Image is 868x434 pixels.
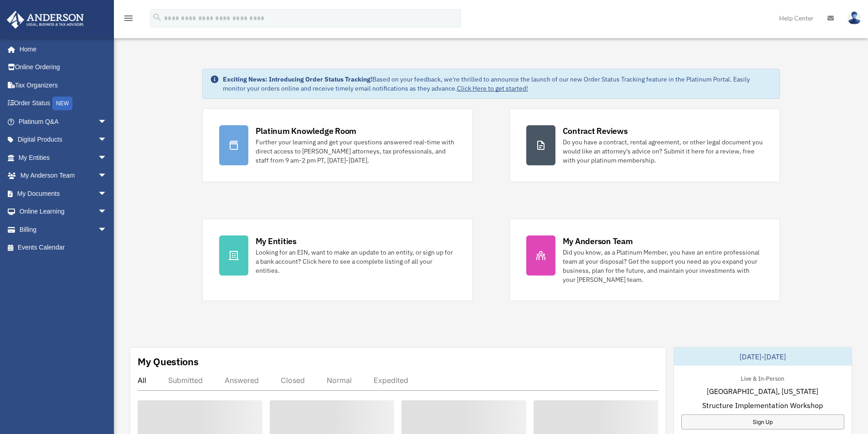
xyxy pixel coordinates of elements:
[847,11,861,25] img: User Pic
[707,386,818,397] span: [GEOGRAPHIC_DATA], [US_STATE]
[563,125,628,137] div: Contract Reviews
[98,148,116,167] span: arrow_drop_down
[509,219,780,301] a: My Anderson Team Did you know, as a Platinum Member, you have an entire professional team at your...
[6,167,121,185] a: My Anderson Teamarrow_drop_down
[6,184,121,203] a: My Documentsarrow_drop_down
[98,203,116,221] span: arrow_drop_down
[6,40,116,58] a: Home
[509,108,780,182] a: Contract Reviews Do you have a contract, rental agreement, or other legal document you would like...
[256,235,297,247] div: My Entities
[98,131,116,149] span: arrow_drop_down
[223,75,772,93] div: Based on your feedback, we're thrilled to announce the launch of our new Order Status Tracking fe...
[6,131,121,149] a: Digital Productsarrow_drop_down
[327,376,352,385] div: Normal
[6,220,121,239] a: Billingarrow_drop_down
[138,355,199,368] div: My Questions
[123,16,134,24] a: menu
[702,400,823,411] span: Structure Implementation Workshop
[256,138,456,165] div: Further your learning and get your questions answered real-time with direct access to [PERSON_NAM...
[281,376,305,385] div: Closed
[6,148,121,167] a: My Entitiesarrow_drop_down
[6,58,121,77] a: Online Ordering
[168,376,203,385] div: Submitted
[6,239,121,257] a: Events Calendar
[6,112,121,131] a: Platinum Q&Aarrow_drop_down
[152,12,162,22] i: search
[123,13,134,24] i: menu
[6,76,121,94] a: Tax Organizers
[734,373,791,383] div: Live & In-Person
[98,184,116,203] span: arrow_drop_down
[681,414,844,429] a: Sign Up
[6,94,121,113] a: Order StatusNEW
[202,108,473,182] a: Platinum Knowledge Room Further your learning and get your questions answered real-time with dire...
[6,203,121,221] a: Online Learningarrow_drop_down
[457,84,528,92] a: Click Here to get started!
[563,138,763,165] div: Do you have a contract, rental agreement, or other legal document you would like an attorney's ad...
[4,11,87,29] img: Anderson Advisors Platinum Portal
[223,75,372,83] strong: Exciting News: Introducing Order Status Tracking!
[674,347,852,366] div: [DATE]-[DATE]
[52,97,72,110] div: NEW
[563,248,763,284] div: Did you know, as a Platinum Member, you have an entire professional team at your disposal? Get th...
[98,167,116,185] span: arrow_drop_down
[98,220,116,239] span: arrow_drop_down
[98,112,116,131] span: arrow_drop_down
[138,376,146,385] div: All
[256,125,357,137] div: Platinum Knowledge Room
[202,219,473,301] a: My Entities Looking for an EIN, want to make an update to an entity, or sign up for a bank accoun...
[374,376,408,385] div: Expedited
[563,235,633,247] div: My Anderson Team
[225,376,259,385] div: Answered
[256,248,456,275] div: Looking for an EIN, want to make an update to an entity, or sign up for a bank account? Click her...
